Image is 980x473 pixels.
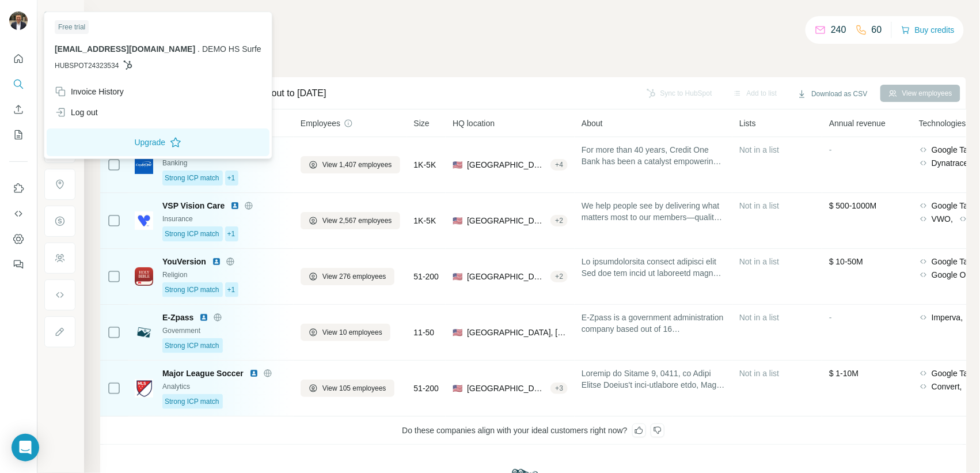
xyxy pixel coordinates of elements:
[829,118,886,129] span: Annual revenue
[9,12,28,30] img: Avatar
[739,313,779,322] span: Not in a list
[162,270,287,280] div: Religion
[414,327,435,338] span: 11-50
[162,312,193,323] span: E-Zpass
[829,257,863,266] span: $ 10-50M
[550,160,568,170] div: + 4
[739,118,756,129] span: Lists
[301,268,394,285] button: View 276 employees
[453,215,462,226] span: 🇺🇸
[55,20,89,34] div: Free trial
[550,271,568,282] div: + 2
[739,145,779,154] span: Not in a list
[582,144,725,167] span: For more than 40 years, Credit One Bank has been a catalyst empowering people on their credit jou...
[829,201,877,210] span: $ 500-1000M
[162,326,287,336] div: Government
[582,118,603,129] span: About
[135,156,153,174] img: Logo of Credit One Bank
[301,380,394,397] button: View 105 employees
[414,118,430,129] span: Size
[932,381,962,392] span: Convert,
[162,214,287,224] div: Insurance
[55,107,98,118] div: Log out
[872,23,882,37] p: 60
[9,124,28,145] button: My lists
[467,271,546,282] span: [GEOGRAPHIC_DATA], [US_STATE]
[100,14,966,30] h4: Search
[453,118,495,129] span: HQ location
[55,44,195,54] span: [EMAIL_ADDRESS][DOMAIN_NAME]
[467,215,546,226] span: [GEOGRAPHIC_DATA], [US_STATE]
[162,368,244,379] span: Major League Soccer
[582,312,725,335] span: E-Zpass is a government administration company based out of 16 WHITESTONE EXPY, [US_STATE], [US_S...
[453,383,462,394] span: 🇺🇸
[12,434,39,461] div: Open Intercom Messenger
[135,323,153,342] img: Logo of E-Zpass
[467,383,546,394] span: [GEOGRAPHIC_DATA], [PERSON_NAME]
[100,417,966,445] div: Do these companies align with your ideal customers right now?
[829,313,832,322] span: -
[550,383,568,393] div: + 3
[135,379,153,398] img: Logo of Major League Soccer
[197,44,200,54] span: .
[453,271,462,282] span: 🇺🇸
[932,213,953,225] span: VWO,
[322,271,386,282] span: View 276 employees
[162,158,287,168] div: Banking
[162,256,206,267] span: YouVersion
[55,86,124,97] div: Invoice History
[36,7,83,24] button: Show
[165,396,219,407] span: Strong ICP match
[739,369,779,378] span: Not in a list
[165,229,219,239] span: Strong ICP match
[414,215,436,226] span: 1K-5K
[829,369,859,378] span: $ 1-10M
[467,159,546,171] span: [GEOGRAPHIC_DATA], [US_STATE]
[202,44,261,54] span: DEMO HS Surfe
[414,271,439,282] span: 51-200
[414,159,436,171] span: 1K-5K
[453,159,462,171] span: 🇺🇸
[322,160,392,170] span: View 1,407 employees
[467,327,568,338] span: [GEOGRAPHIC_DATA], [US_STATE]
[322,215,392,226] span: View 2,567 employees
[227,173,235,183] span: +1
[55,60,119,71] span: HUBSPOT24323534
[162,381,287,392] div: Analytics
[9,254,28,275] button: Feedback
[47,128,269,156] button: Upgrade
[301,212,400,229] button: View 2,567 employees
[227,285,235,295] span: +1
[162,200,225,211] span: VSP Vision Care
[831,23,846,37] p: 240
[212,257,221,266] img: LinkedIn logo
[932,312,963,323] span: Imperva,
[135,267,153,286] img: Logo of YouVersion
[9,48,28,69] button: Quick start
[739,257,779,266] span: Not in a list
[135,211,153,230] img: Logo of VSP Vision Care
[199,313,208,322] img: LinkedIn logo
[9,74,28,94] button: Search
[227,229,235,239] span: +1
[9,99,28,120] button: Enrich CSV
[165,285,219,295] span: Strong ICP match
[453,327,462,338] span: 🇺🇸
[301,156,400,173] button: View 1,407 employees
[739,201,779,210] span: Not in a list
[919,118,966,129] span: Technologies
[9,178,28,199] button: Use Surfe on LinkedIn
[9,203,28,224] button: Use Surfe API
[582,200,725,223] span: We help people see by delivering what matters most to our members—quality care, personalized atte...
[165,340,219,351] span: Strong ICP match
[301,324,390,341] button: View 10 employees
[901,22,955,38] button: Buy credits
[322,383,386,393] span: View 105 employees
[165,173,219,183] span: Strong ICP match
[301,118,340,129] span: Employees
[582,256,725,279] span: Lo ipsumdolorsita consect adipisci elit Sed doe tem incid ut laboreetd magna. Aliq’e adm VenIamqu...
[789,85,875,103] button: Download as CSV
[9,229,28,249] button: Dashboard
[829,145,832,154] span: -
[582,368,725,391] span: Loremip do Sitame 9, 0411, co Adipi Elitse Doeius't inci-utlabore etdo, Mag Aliquae-admin Veni Qu...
